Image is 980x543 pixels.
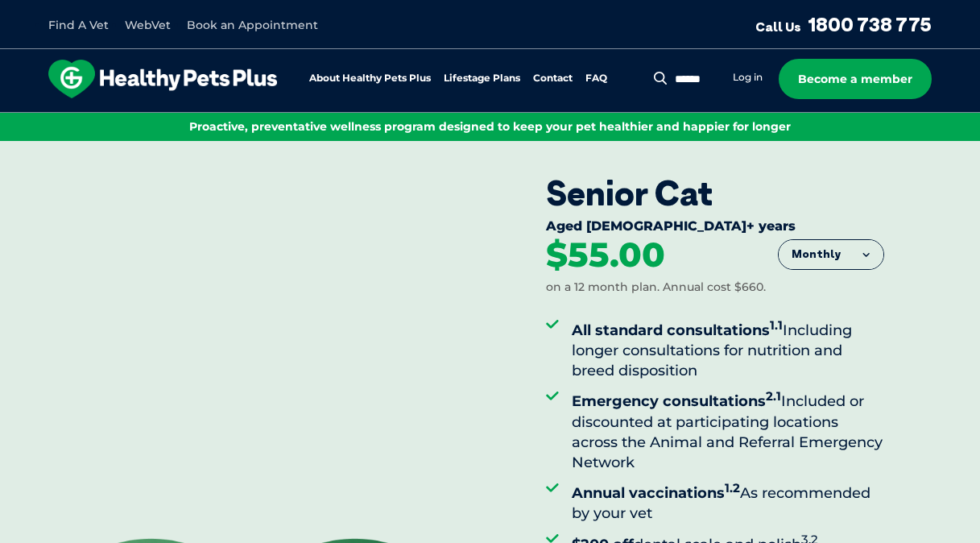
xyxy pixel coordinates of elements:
div: $55.00 [546,238,665,273]
li: Including longer consultations for nutrition and breed disposition [572,315,884,382]
strong: All standard consultations [572,321,783,339]
sup: 2.1 [766,388,781,404]
sup: 1.2 [725,480,740,495]
li: Included or discounted at participating locations across the Animal and Referral Emergency Network [572,386,884,473]
sup: 1.1 [770,317,783,333]
div: Senior Cat [546,173,884,213]
div: on a 12 month plan. Annual cost $660. [546,280,766,296]
strong: Annual vaccinations [572,484,740,502]
li: As recommended by your vet [572,478,884,524]
div: Aged [DEMOGRAPHIC_DATA]+ years [546,218,884,238]
button: Monthly [779,240,883,269]
strong: Emergency consultations [572,392,781,410]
